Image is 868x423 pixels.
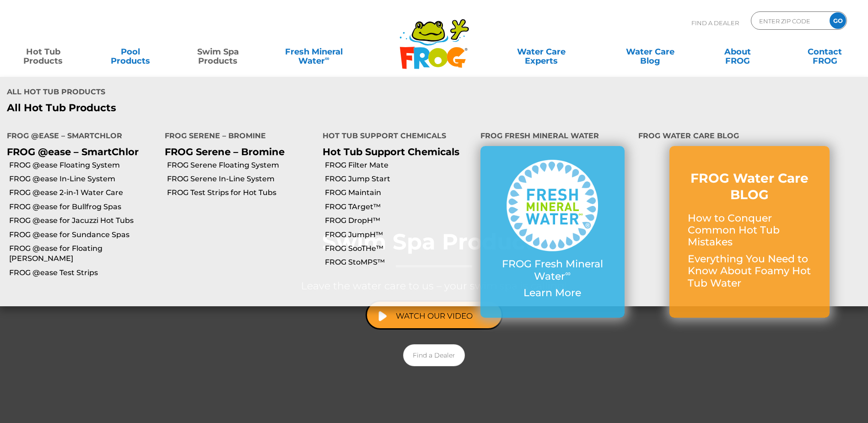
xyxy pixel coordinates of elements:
[184,43,252,61] a: Swim SpaProducts
[271,43,356,61] a: Fresh MineralWater∞
[830,12,846,29] input: GO
[9,202,158,212] a: FROG @ease for Bullfrog Spas
[688,212,811,249] p: How to Conquer Common Hot Tub Mistakes
[7,146,151,157] p: FROG @ease – SmartChlor
[638,128,861,146] h4: FROG Water Care Blog
[9,230,158,240] a: FROG @ease for Sundance Spas
[9,174,158,184] a: FROG @ease In-Line System
[325,244,474,254] a: FROG SooTHe™
[325,160,474,170] a: FROG Filter Mate
[688,170,811,294] a: FROG Water Care BLOG How to Conquer Common Hot Tub Mistakes Everything You Need to Know About Foa...
[403,344,465,366] a: Find a Dealer
[691,11,739,34] p: Find A Dealer
[325,54,329,62] sup: ∞
[9,244,158,264] a: FROG @ease for Floating [PERSON_NAME]
[325,216,474,226] a: FROG DropH™
[688,253,811,289] p: Everything You Need to Know About Foamy Hot Tub Water
[167,188,316,198] a: FROG Test Strips for Hot Tubs
[499,258,606,282] p: FROG Fresh Mineral Water
[325,230,474,240] a: FROG JumpH™
[486,43,597,61] a: Water CareExperts
[9,268,158,278] a: FROG @ease Test Strips
[325,188,474,198] a: FROG Maintain
[758,14,820,27] input: Zip Code Form
[9,216,158,226] a: FROG @ease for Jacuzzi Hot Tubs
[97,43,165,61] a: PoolProducts
[325,202,474,212] a: FROG TArget™
[9,43,77,61] a: Hot TubProducts
[323,128,467,146] h4: Hot Tub Support Chemicals
[165,146,309,157] p: FROG Serene – Bromine
[167,174,316,184] a: FROG Serene In-Line System
[480,128,625,146] h4: FROG Fresh Mineral Water
[7,128,151,146] h4: FROG @ease – SmartChlor
[616,43,684,61] a: Water CareBlog
[7,102,427,114] a: All Hot Tub Products
[165,128,309,146] h4: FROG Serene – Bromine
[703,43,771,61] a: AboutFROG
[499,160,606,304] a: FROG Fresh Mineral Water∞ Learn More
[9,160,158,170] a: FROG @ease Floating System
[366,300,503,330] a: Watch Our Video
[7,84,427,102] h4: All Hot Tub Products
[565,269,571,278] sup: ∞
[499,287,606,299] p: Learn More
[323,146,459,157] a: Hot Tub Support Chemicals
[688,170,811,203] h3: FROG Water Care BLOG
[325,174,474,184] a: FROG Jump Start
[9,188,158,198] a: FROG @ease 2-in-1 Water Care
[791,43,859,61] a: ContactFROG
[167,160,316,170] a: FROG Serene Floating System
[325,257,474,267] a: FROG StoMPS™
